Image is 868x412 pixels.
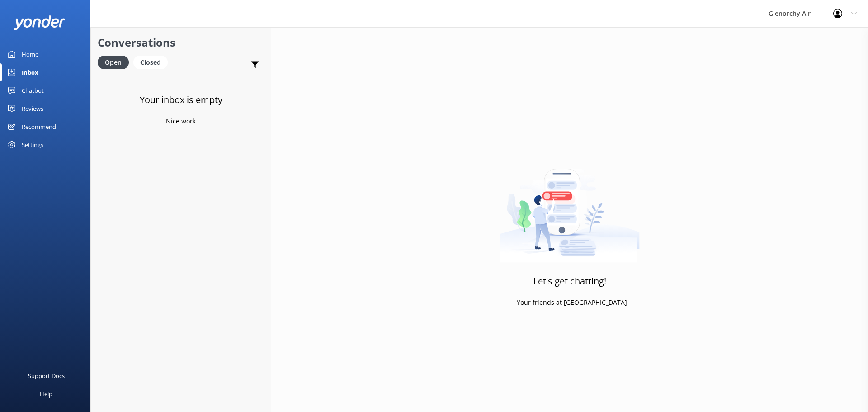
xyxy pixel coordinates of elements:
[22,99,43,118] div: Reviews
[133,57,172,67] a: Closed
[98,34,264,51] h2: Conversations
[22,45,38,63] div: Home
[98,57,133,67] a: Open
[22,81,44,99] div: Chatbot
[14,15,66,30] img: yonder-white-logo.png
[500,150,640,263] img: artwork of a man stealing a conversation from at giant smartphone
[166,116,196,126] p: Nice work
[28,367,65,385] div: Support Docs
[513,298,627,308] p: - Your friends at [GEOGRAPHIC_DATA]
[533,274,606,289] h3: Let's get chatting!
[40,385,52,403] div: Help
[140,93,222,107] h3: Your inbox is empty
[22,136,43,154] div: Settings
[22,63,38,81] div: Inbox
[22,118,56,136] div: Recommend
[133,56,168,69] div: Closed
[98,56,129,69] div: Open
